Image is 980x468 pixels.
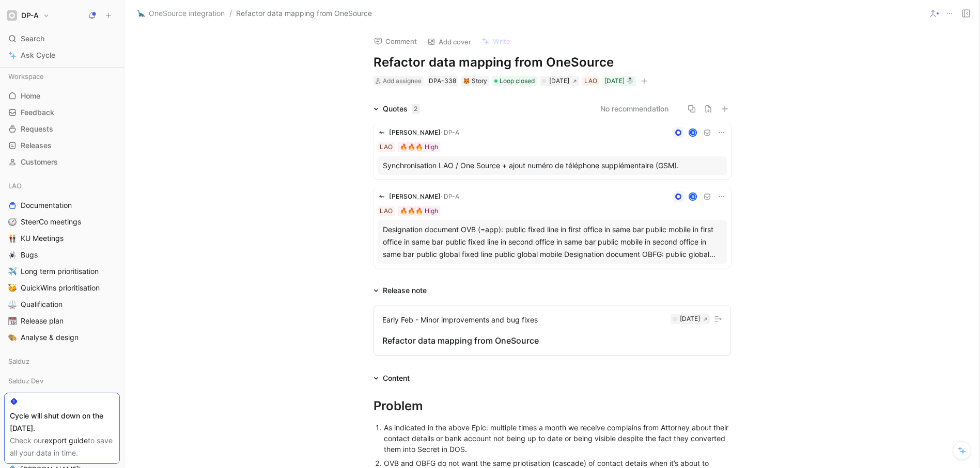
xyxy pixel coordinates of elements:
a: export guide [44,436,88,445]
button: 🕷️ [6,249,19,261]
span: Search [21,33,44,45]
span: Loop closed [500,76,535,86]
a: ✈️Long term prioritisation [4,264,120,279]
span: · DP-A [441,192,459,200]
div: 2 [412,104,420,114]
div: Designation document OVB (=app): public fixed line in first office in same bar public mobile in f... [383,223,722,261]
img: logo [378,192,386,201]
span: Add assignee [383,77,422,85]
div: Quotes [383,103,420,115]
span: · DP-A [441,128,459,136]
button: 🦕OneSource integration [135,7,227,20]
button: Early Feb - Minor improvements and bug fixes[DATE]Refactor data mapping from OneSource [374,305,731,356]
img: ✈️ [8,267,17,276]
div: Story [463,76,487,86]
button: Write [477,34,515,49]
div: Check our to save all your data in time. [10,434,114,459]
div: LAO [4,178,120,193]
button: 🎨 [6,331,19,344]
img: DP-A [7,10,17,21]
span: Release plan [21,316,64,326]
div: Release note [383,284,427,297]
div: Salduz [4,353,120,369]
img: 👬 [8,234,17,243]
img: 🕷️ [8,251,17,259]
h1: Refactor data mapping from OneSource [374,54,731,71]
div: Content [383,372,410,384]
div: LAO [584,76,597,86]
div: Salduz Dev [4,373,120,389]
div: Cycle will shut down on the [DATE]. [10,410,114,434]
div: Salduz Dev [4,373,120,392]
span: Refactor data mapping from OneSource [236,7,372,20]
a: 🧭SteerCo meetings [4,214,120,230]
span: SteerCo meetings [21,217,81,227]
img: 🧭 [8,218,17,226]
span: Documentation [21,200,72,211]
div: B [689,193,696,200]
div: Synchronisation LAO / One Source + ajout numéro de téléphone supplémentaire (GSM). [383,159,722,172]
span: LAO [8,181,22,191]
div: B [689,130,696,136]
div: Content [369,372,414,384]
img: 🎨 [8,333,17,342]
span: Feedback [21,107,54,118]
button: No recommendation [600,103,668,115]
a: Requests [4,121,120,137]
button: Comment [369,34,422,49]
h1: DP-A [21,11,39,20]
div: 🔥🔥🔥 High [400,206,438,216]
a: Feedback [4,105,120,120]
span: Workspace [8,71,44,82]
span: Salduz [8,356,29,366]
a: Documentation [4,198,120,213]
div: [DATE] [680,314,700,324]
button: ⚖️ [6,298,19,311]
button: 📆 [6,315,19,327]
img: logo [378,128,386,137]
span: QuickWins prioritisation [21,283,100,293]
span: OneSource integration [149,7,225,20]
a: Ask Cycle [4,47,120,63]
div: Loop closed [492,76,537,86]
div: Problem [374,397,731,415]
div: LAODocumentation🧭SteerCo meetings👬KU Meetings🕷️Bugs✈️Long term prioritisation🥳QuickWins prioritis... [4,178,120,345]
span: Write [493,37,510,46]
span: Home [21,91,40,101]
img: ⚖️ [8,300,17,309]
span: Salduz Dev [8,376,43,386]
span: Customers [21,157,58,167]
a: 📆Release plan [4,313,120,329]
a: ⚖️Qualification [4,297,120,312]
button: 🥳 [6,282,19,294]
a: Customers [4,154,120,170]
img: 🥳 [8,284,17,292]
div: Workspace [4,69,120,84]
span: Requests [21,124,53,134]
div: LAO [380,142,393,152]
span: Releases [21,140,52,151]
div: Quotes2 [369,103,424,115]
div: LAO [380,206,393,216]
span: KU Meetings [21,233,64,244]
button: DP-ADP-A [4,8,52,23]
div: Early Feb - Minor improvements and bug fixes [382,314,538,326]
button: 👬 [6,232,19,245]
div: Refactor data mapping from OneSource [382,334,722,347]
span: Bugs [21,250,38,260]
span: Long term prioritisation [21,266,99,277]
span: Analyse & design [21,332,79,343]
span: Ask Cycle [21,49,55,61]
span: [PERSON_NAME] [389,192,441,200]
div: DPA-338 [429,76,456,86]
button: Add cover [423,35,476,49]
a: Releases [4,138,120,153]
div: 🔥🔥🔥 High [400,142,438,152]
span: Qualification [21,299,63,310]
img: 🦕 [137,10,145,17]
div: [DATE] ☃️ [604,76,634,86]
a: Home [4,88,120,104]
button: 🧭 [6,216,19,228]
div: [DATE] [549,76,569,86]
div: Release note [369,284,431,297]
